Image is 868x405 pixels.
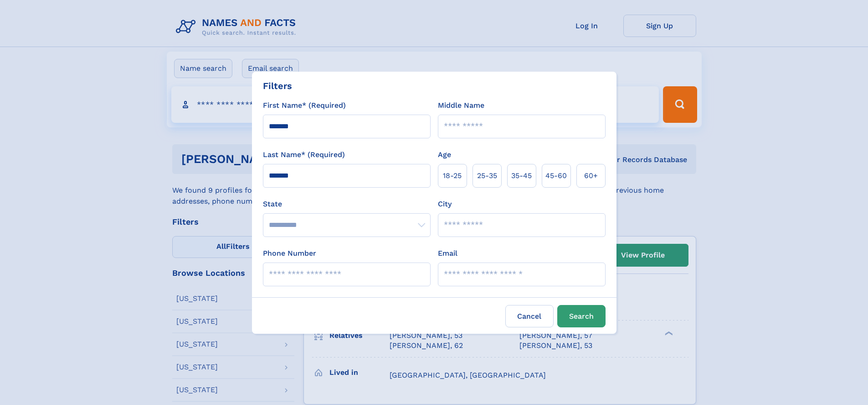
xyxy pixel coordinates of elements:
[263,199,431,210] label: State
[557,305,606,327] button: Search
[263,149,345,160] label: Last Name* (Required)
[263,248,316,259] label: Phone Number
[545,170,567,181] span: 45‑60
[505,305,554,327] label: Cancel
[263,79,292,93] div: Filters
[438,199,452,210] label: City
[438,248,457,259] label: Email
[584,170,598,181] span: 60+
[477,170,497,181] span: 25‑35
[443,170,462,181] span: 18‑25
[263,100,346,111] label: First Name* (Required)
[438,149,451,160] label: Age
[438,100,484,111] label: Middle Name
[511,170,532,181] span: 35‑45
